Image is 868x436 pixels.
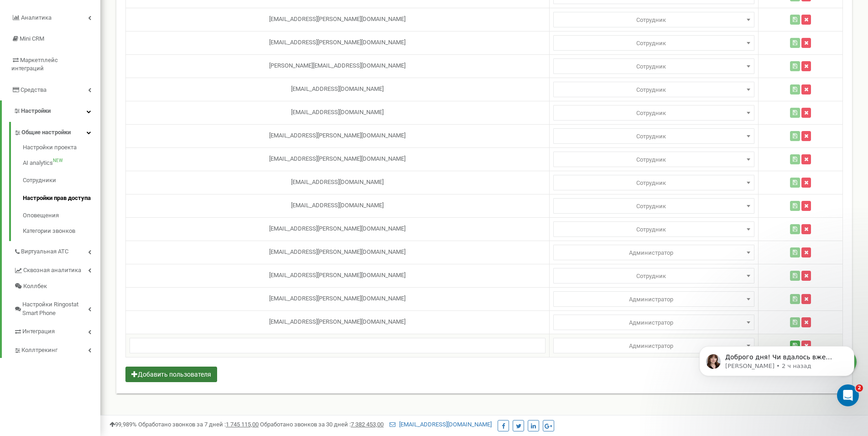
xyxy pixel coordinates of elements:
a: Категории звонков [23,225,100,236]
span: Обработано звонков за 7 дней : [138,421,259,428]
a: Настройки проекта [23,143,100,154]
span: Сквозная аналитика [23,266,81,275]
span: Сотрудник [556,130,751,143]
span: Сотрудник [556,107,751,120]
a: Настройки [2,100,100,122]
span: Аналитик [553,268,754,284]
span: Аналитик [553,58,754,74]
span: Сотрудник [556,37,751,50]
a: Сотрудники [23,172,100,189]
span: Маркетплейс интеграций [11,57,58,72]
td: [EMAIL_ADDRESS][PERSON_NAME][DOMAIN_NAME] [126,241,550,264]
span: Аналитика [21,14,52,21]
td: [EMAIL_ADDRESS][PERSON_NAME][DOMAIN_NAME] [126,8,550,31]
a: [EMAIL_ADDRESS][DOMAIN_NAME] [390,421,492,428]
span: Сотрудник [556,223,751,236]
span: Аналитик [553,315,754,330]
td: [EMAIL_ADDRESS][DOMAIN_NAME] [126,171,550,194]
u: 7 382 453,00 [351,421,384,428]
a: Интеграция [14,321,100,340]
span: Коллтрекинг [21,346,57,355]
span: Средства [21,86,47,93]
span: Аналитик [553,105,754,121]
td: [EMAIL_ADDRESS][PERSON_NAME][DOMAIN_NAME] [126,124,550,147]
td: [EMAIL_ADDRESS][PERSON_NAME][DOMAIN_NAME] [126,147,550,171]
a: Сквозная аналитика [14,260,100,278]
span: Аналитик [553,221,754,237]
span: Обработано звонков за 30 дней : [260,421,384,428]
span: Администратор [556,293,751,306]
span: Сотрудник [556,270,751,283]
span: Аналитик [553,291,754,307]
span: Аналитик [553,175,754,190]
span: Mini CRM [20,35,44,42]
span: Сотрудник [556,60,751,73]
span: Аналитик [553,152,754,167]
span: Настройки Ringostat Smart Phone [22,300,88,317]
span: Сотрудник [556,84,751,96]
span: Аналитик [553,198,754,214]
span: Аналитик [553,12,754,27]
span: Аналитик [553,128,754,144]
a: Настройки Ringostat Smart Phone [14,294,100,321]
span: Общие настройки [21,128,71,137]
a: Оповещения [23,207,100,225]
span: Настройки [21,107,51,114]
td: [EMAIL_ADDRESS][DOMAIN_NAME] [126,101,550,124]
a: Настройки прав доступа [23,189,100,207]
td: [EMAIL_ADDRESS][DOMAIN_NAME] [126,194,550,217]
a: Виртуальная АТС [14,241,100,260]
span: Виртуальная АТС [21,247,68,256]
span: 2 [856,384,863,392]
td: [EMAIL_ADDRESS][DOMAIN_NAME] [126,78,550,101]
span: Администратор [556,316,751,329]
button: Добавить пользователя [125,367,217,382]
span: Аналитик [553,245,754,260]
a: AI analyticsNEW [23,154,100,172]
td: [EMAIL_ADDRESS][PERSON_NAME][DOMAIN_NAME] [126,310,550,334]
a: Коллбек [14,278,100,294]
span: Сотрудник [556,153,751,166]
a: Общие настройки [14,122,100,141]
span: Аналитик [553,82,754,97]
td: [EMAIL_ADDRESS][PERSON_NAME][DOMAIN_NAME] [126,217,550,241]
iframe: Intercom notifications сообщение [686,327,868,411]
span: Администратор [556,247,751,259]
td: [EMAIL_ADDRESS][PERSON_NAME][DOMAIN_NAME] [126,264,550,287]
span: Аналитик [553,338,754,353]
span: Коллбек [23,282,47,291]
span: 99,989% [109,421,137,428]
span: Сотрудник [556,200,751,213]
span: Сотрудник [556,14,751,26]
td: [PERSON_NAME][EMAIL_ADDRESS][DOMAIN_NAME] [126,54,550,78]
td: [EMAIL_ADDRESS][PERSON_NAME][DOMAIN_NAME] [126,31,550,54]
td: [EMAIL_ADDRESS][PERSON_NAME][DOMAIN_NAME] [126,287,550,310]
span: Интеграция [22,327,55,336]
span: Администратор [556,340,751,352]
a: Коллтрекинг [14,340,100,358]
span: Аналитик [553,35,754,51]
span: Сотрудник [556,177,751,189]
u: 1 745 115,00 [226,421,259,428]
iframe: Intercom live chat [837,384,859,406]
